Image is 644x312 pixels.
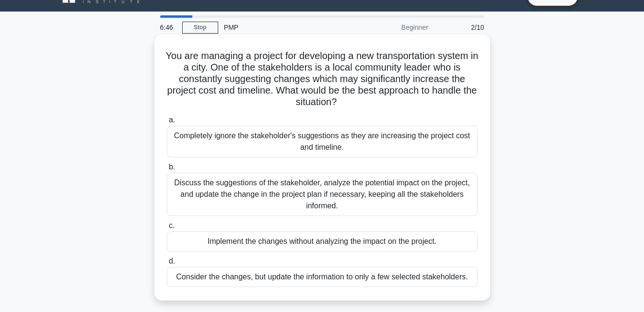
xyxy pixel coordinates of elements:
[167,231,478,252] div: Implement the changes without analyzing the impact on the project.
[154,18,182,37] div: 6:46
[218,18,350,37] div: PMP
[169,116,175,124] span: a.
[167,267,478,287] div: Consider the changes, but update the information to only a few selected stakeholders.
[169,163,175,171] span: b.
[169,221,175,229] span: c.
[169,257,175,265] span: d.
[434,18,490,37] div: 2/10
[167,126,478,157] div: Completely ignore the stakeholder's suggestions as they are increasing the project cost and timel...
[166,50,479,108] h5: You are managing a project for developing a new transportation system in a city. One of the stake...
[182,22,218,34] a: Stop
[350,18,434,37] div: Beginner
[167,173,478,216] div: Discuss the suggestions of the stakeholder, analyze the potential impact on the project, and upda...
